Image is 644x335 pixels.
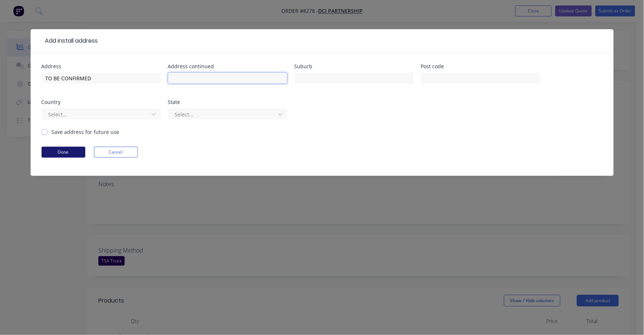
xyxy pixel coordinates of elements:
button: Done [42,147,85,158]
div: Country [42,100,161,105]
label: Save address for future use [52,128,120,136]
div: Add install address [42,36,98,45]
div: Suburb [294,64,414,69]
div: Post code [421,64,540,69]
button: Cancel [94,147,138,158]
div: State [168,100,287,105]
div: Address continued [168,64,287,69]
div: Address [42,64,161,69]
